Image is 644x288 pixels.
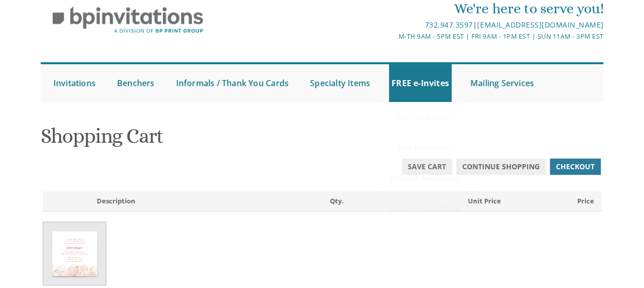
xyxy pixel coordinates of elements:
a: Continue Shopping [456,159,546,175]
a: Vort Invitations [379,102,471,133]
span: Continue Shopping [462,162,540,172]
a: Bris Invitations [379,133,471,163]
a: Checkout [550,159,601,175]
a: FREE e-Invites [389,64,452,102]
a: Specialty Items [307,64,373,102]
span: Checkout [556,162,595,172]
a: Informals / Thank You Cards [174,64,291,102]
a: Upsherin Invitations [379,194,471,224]
a: Benchers [115,64,157,102]
div: Description [89,196,322,206]
a: Kiddush Invitations [379,163,471,194]
div: M-Th 9am - 5pm EST | Fri 9am - 1pm EST | Sun 11am - 3pm EST [229,31,603,42]
div: Price [509,196,602,206]
a: 732.947.3597 [425,20,473,30]
iframe: chat widget [601,247,634,278]
div: | [229,19,603,31]
a: Invitations [51,64,98,102]
div: Qty. [322,196,415,206]
h1: Shopping Cart [41,125,604,155]
a: [EMAIL_ADDRESS][DOMAIN_NAME] [477,20,603,30]
a: Mailing Services [468,64,537,102]
img: Show product details for Kiddush Invitation Style 5 [43,222,106,285]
